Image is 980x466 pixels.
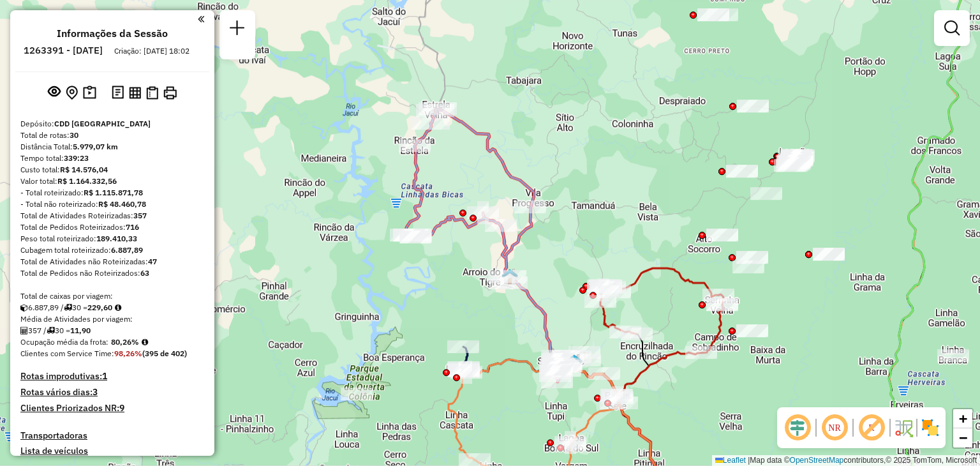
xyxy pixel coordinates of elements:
strong: 9 [119,402,124,414]
strong: 30 [70,130,78,140]
strong: 47 [148,257,157,266]
span: + [959,410,967,426]
div: Map data © contributors,© 2025 TomTom, Microsoft [712,455,980,466]
h4: Lista de veículos [20,446,204,456]
button: Imprimir Rotas [161,84,179,102]
button: Exibir sessão original [45,82,63,103]
i: Cubagem total roteirizado [20,304,28,312]
a: Leaflet [715,456,746,465]
strong: 11,90 [70,326,91,335]
div: Depósito: [20,118,204,130]
img: Fluxo de ruas [893,417,914,438]
div: Custo total: [20,164,204,176]
div: Distância Total: [20,141,204,153]
strong: 63 [140,268,149,278]
i: Meta Caixas/viagem: 227,95 Diferença: 1,65 [115,304,121,312]
div: Total de caixas por viagem: [20,290,204,302]
strong: 357 [133,211,147,220]
div: Atividade não roteirizada - RODRIGUES DOS SANTOS [783,149,815,162]
span: Exibir rótulo [856,412,887,443]
div: Total de Pedidos não Roteirizados: [20,267,204,279]
strong: 229,60 [87,303,112,312]
span: | [748,456,750,465]
div: 357 / 30 = [20,325,204,336]
div: Atividade não roteirizada - 59.586.112 JOAO ADAIR PEREIRA [813,248,845,260]
div: Atividade não roteirizada - SANTA GENI ALVES DA ROSA [782,153,813,166]
div: Atividade não roteirizada - Diane torrel [778,154,810,167]
div: Atividade não roteirizada - JARDEL TARIGA E CIA LTDA [781,149,813,162]
strong: R$ 48.460,78 [98,199,146,209]
h4: Clientes Priorizados NR: [20,403,204,414]
span: Ocultar NR [819,412,850,443]
strong: 1 [102,370,107,382]
div: Atividade não roteirizada - LUIZ HILARIO GUARIEN [782,150,813,163]
div: Média de Atividades por viagem: [20,313,204,325]
div: 6.887,89 / 30 = [20,302,204,313]
button: Painel de Sugestão [80,83,99,103]
div: Peso total roteirizado: [20,233,204,244]
div: Atividade não roteirizada - MAICON RICARDO MACHADO [780,149,812,162]
div: Atividade não roteirizada - COMERCIAL DE COMBUST [780,151,812,164]
a: Clique aqui para minimizar o painel [198,11,204,26]
i: Total de rotas [64,304,72,312]
strong: 6.887,89 [111,245,143,255]
strong: 3 [93,386,98,398]
h4: Transportadoras [20,430,204,441]
div: - Total roteirizado: [20,187,204,199]
button: Visualizar Romaneio [144,84,161,102]
div: Tempo total: [20,153,204,164]
div: Total de Pedidos Roteirizados: [20,222,204,233]
div: Cubagem total roteirizado: [20,244,204,256]
em: Média calculada utilizando a maior ocupação (%Peso ou %Cubagem) de cada rota da sessão. Rotas cro... [142,338,148,346]
div: Atividade não roteirizada - CLARICE DA FATIMA DOS SANTOS DA SILVA [774,159,806,172]
strong: 339:23 [64,153,89,163]
div: Criação: [DATE] 18:02 [109,45,195,57]
div: Atividade não roteirizada - DENILSON RODRIGUES D [779,156,811,169]
a: Zoom out [953,428,972,447]
div: - Total não roteirizado: [20,199,204,210]
a: Nova sessão e pesquisa [225,15,250,44]
strong: 98,26% [114,349,142,358]
img: Exibir/Ocultar setores [920,417,940,438]
div: Atividade não roteirizada - BELISARIO NUNES DE C [776,159,808,172]
h4: Rotas vários dias: [20,387,204,398]
strong: 716 [126,222,139,232]
button: Centralizar mapa no depósito ou ponto de apoio [63,83,80,103]
strong: 5.979,07 km [73,142,118,151]
span: Clientes com Service Time: [20,349,114,358]
strong: R$ 1.164.332,56 [57,176,117,186]
div: Atividade não roteirizada - MAIRA MUNDT [341,387,373,400]
strong: CDD [GEOGRAPHIC_DATA] [54,119,151,128]
img: Arroio do Tigre [501,268,518,285]
h4: Rotas improdutivas: [20,371,204,382]
strong: 80,26% [111,337,139,347]
span: Ocupação média da frota: [20,337,108,347]
h4: Informações da Sessão [57,27,168,40]
div: Atividade não roteirizada - SADY PALHANO [781,153,813,166]
i: Total de rotas [47,327,55,334]
span: Ocultar deslocamento [782,412,813,443]
strong: 189.410,33 [96,234,137,243]
button: Visualizar relatório de Roteirização [126,84,144,101]
div: Atividade não roteirizada - MERCADO LOPES [736,324,768,337]
div: Atividade não roteirizada - JOELSO SANTOS [750,187,782,200]
div: Total de Atividades não Roteirizadas: [20,256,204,267]
div: Atividade não roteirizada - MARIA MARLENE TARIGA [778,158,810,170]
a: Exibir filtros [939,15,965,41]
div: Atividade não roteirizada - OSEIAS RAMaO [599,285,631,298]
button: Logs desbloquear sessão [109,83,126,103]
div: Total de Atividades Roteirizadas: [20,210,204,222]
div: Atividade não roteirizada - COMERCIAL ANDRADE [737,100,769,112]
div: Atividade não roteirizada - 48.949.516 ELENA GOETZE [937,349,969,362]
h6: 1263391 - [DATE] [24,45,103,56]
div: Atividade não roteirizada - MERCADO DO GRINGO [736,251,768,264]
div: Atividade não roteirizada - AQUACAMPING [697,8,729,21]
div: Total de rotas: [20,130,204,141]
span: − [959,430,967,446]
strong: R$ 1.115.871,78 [84,188,143,197]
div: Valor total: [20,176,204,187]
a: Zoom in [953,409,972,428]
div: Atividade não roteirizada - BELONI BORGES [732,260,764,273]
div: Atividade não roteirizada - ANDRESSA FERNANDES [726,165,758,177]
div: Atividade não roteirizada - NERMI TEREZINHA DOS REIS [778,153,810,166]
